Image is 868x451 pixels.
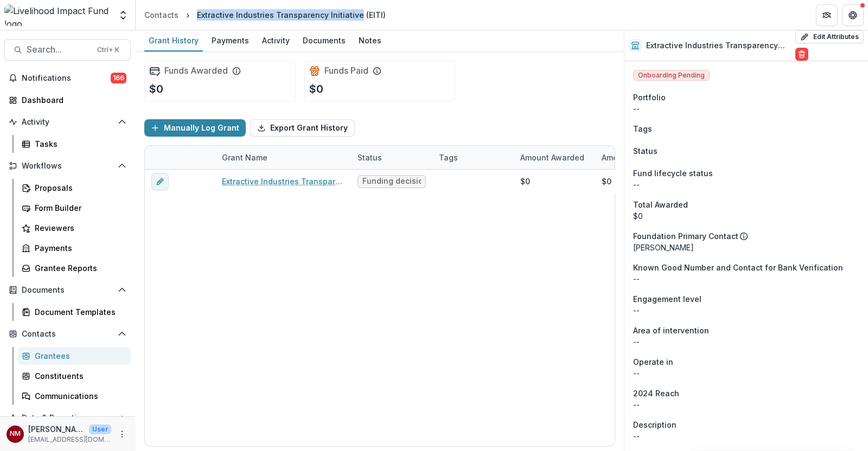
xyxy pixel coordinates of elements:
div: $0 [602,176,611,187]
div: Tags [432,146,514,169]
h2: Funds Awarded [164,66,228,76]
p: -- [633,103,859,114]
span: Total Awarded [633,199,688,210]
button: Open Activity [4,113,131,131]
div: Extractive Industries Transparency Initiative (EITI) [197,9,386,21]
a: Tasks [17,135,131,153]
p: -- [633,179,859,190]
span: Notifications [22,74,111,83]
div: Notes [354,33,386,48]
span: Engagement level [633,293,701,305]
a: Payments [207,30,253,51]
div: Communications [35,390,122,402]
div: Grant Name [215,146,351,169]
p: -- [633,430,859,442]
a: Document Templates [17,303,131,321]
div: Constituents [35,370,122,382]
span: Tags [633,123,652,134]
h2: Extractive Industries Transparency Initiative (EITI) [646,41,791,50]
button: Open Documents [4,281,131,299]
button: Manually Log Grant [144,119,246,137]
a: Form Builder [17,199,131,217]
a: Notes [354,30,386,51]
a: Proposals [17,179,131,197]
div: Grant Name [215,152,274,163]
span: Funding decision [362,177,421,186]
div: Contacts [144,9,178,21]
p: [EMAIL_ADDRESS][DOMAIN_NAME] [28,435,111,444]
p: [PERSON_NAME] [28,423,85,435]
span: Description [633,419,676,430]
div: Grantees [35,350,122,362]
a: Constituents [17,367,131,385]
span: 2024 Reach [633,388,679,399]
p: -- [633,305,859,316]
div: Amount Paid [595,146,676,169]
div: Status [351,152,388,163]
nav: breadcrumb [140,7,390,23]
span: Workflows [22,162,113,171]
a: Payments [17,239,131,257]
div: Reviewers [35,222,122,234]
span: Contacts [22,330,113,339]
span: Onboarding Pending [633,70,710,81]
button: Notifications166 [4,69,131,87]
span: Fund lifecycle status [633,167,713,179]
button: Open Contacts [4,325,131,343]
span: Documents [22,286,113,295]
div: Form Builder [35,202,122,214]
p: $0 [149,81,163,97]
p: -- [633,368,859,379]
button: edit [151,173,169,190]
span: Area of intervention [633,325,709,336]
button: Delete [795,48,808,61]
div: Status [351,146,432,169]
p: [PERSON_NAME] [633,242,859,253]
span: Known Good Number and Contact for Bank Verification [633,262,843,273]
span: Search... [27,44,91,55]
p: -- [633,273,859,285]
div: $0 [520,176,530,187]
button: Open Workflows [4,157,131,175]
div: Njeri Muthuri [10,430,21,437]
h2: Funds Paid [324,66,368,76]
span: 166 [111,73,126,83]
div: Activity [258,33,294,48]
button: Open entity switcher [116,4,131,26]
div: Grant History [144,33,203,48]
a: Grantee Reports [17,259,131,277]
div: Amount Awarded [514,152,591,163]
div: Tags [432,152,464,163]
div: Tasks [35,138,122,150]
a: Dashboard [4,91,131,109]
a: Grantees [17,347,131,365]
button: Open Data & Reporting [4,409,131,427]
span: Status [633,145,658,157]
div: Proposals [35,182,122,194]
span: Portfolio [633,92,666,103]
div: Payments [35,242,122,254]
p: -- [633,336,859,347]
div: Document Templates [35,306,122,318]
div: Grantee Reports [35,262,122,274]
a: Communications [17,387,131,405]
span: Operate in [633,356,673,368]
p: User [89,424,111,434]
div: Dashboard [22,94,122,106]
a: Extractive Industries Transparency Initiative (EITI) - 2025 - Prospect [222,176,344,187]
a: Contacts [140,7,183,23]
button: Get Help [842,4,864,26]
span: Data & Reporting [22,414,113,423]
div: Ctrl + K [95,44,122,56]
a: Documents [298,30,350,51]
button: Edit Attributes [795,30,864,43]
img: Livelihood Impact Fund logo [4,4,111,26]
div: Amount Awarded [514,146,595,169]
p: -- [633,399,859,410]
div: Documents [298,33,350,48]
div: Payments [207,33,253,48]
div: $0 [633,210,859,222]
